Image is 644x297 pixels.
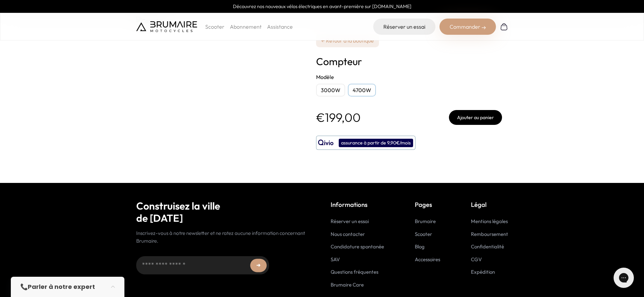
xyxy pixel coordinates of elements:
img: logo qivio [318,139,334,147]
input: Adresse email... [136,256,269,274]
iframe: Gorgias live chat messenger [610,265,637,290]
div: Commander [439,19,496,35]
img: right-arrow-2.png [482,26,486,30]
button: Ajouter au panier [449,110,502,125]
div: assurance à partir de 9,90€/mois [339,139,413,147]
p: Scooter [205,23,224,31]
a: Assistance [267,23,293,30]
h2: Modèle [316,73,502,81]
a: Accessoires [415,256,440,263]
button: assurance à partir de 9,90€/mois [316,136,415,150]
img: Panier [500,23,508,31]
div: 3000W [316,84,345,97]
button: ➜ [250,259,267,272]
a: Scooter [415,231,432,237]
p: Informations [331,200,384,209]
a: Abonnement [230,23,262,30]
h1: Compteur [316,55,502,67]
a: Brumaire Care [331,281,364,288]
a: SAV [331,256,340,263]
a: Blog [415,243,425,250]
p: Légal [471,200,508,209]
a: Mentions légales [471,218,508,224]
a: Expédition [471,269,495,275]
a: Réserver un essai [373,19,435,35]
a: Confidentialité [471,243,504,250]
a: Réserver un essai [331,218,369,224]
a: Nous contacter [331,231,365,237]
a: Questions fréquentes [331,269,378,275]
img: Brumaire Motocycles [136,21,197,32]
a: Candidature spontanée [331,243,384,250]
p: €199,00 [316,111,361,124]
div: 4700W [348,84,376,97]
p: Inscrivez-vous à notre newsletter et ne ratez aucune information concernant Brumaire. [136,230,314,245]
a: Remboursement [471,231,508,237]
p: Pages [415,200,440,209]
a: Brumaire [415,218,436,224]
a: CGV [471,256,482,263]
h2: Construisez la ville de [DATE] [136,200,314,224]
